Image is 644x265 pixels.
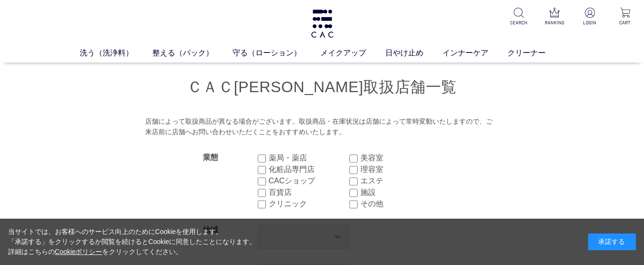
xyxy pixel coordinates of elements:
a: インナーケア [443,47,507,59]
p: LOGIN [578,19,601,26]
label: 業態 [203,153,218,161]
a: 日やけ止め [385,47,443,59]
a: メイクアップ [320,47,385,59]
label: その他 [360,198,441,210]
a: LOGIN [578,8,601,26]
p: CART [614,19,636,26]
a: 洗う（洗浄料） [80,47,152,59]
label: 理容室 [360,164,441,175]
a: 守る（ローション） [232,47,320,59]
label: 化粧品専門店 [269,164,349,175]
a: RANKING [543,8,565,26]
p: RANKING [543,19,565,26]
div: 店舗によって取扱商品が異なる場合がございます。取扱商品・在庫状況は店舗によって常時変動いたしますので、ご来店前に店舗へお問い合わせいただくことをおすすめいたします。 [145,117,499,137]
label: クリニック [269,198,349,210]
div: 当サイトでは、お客様へのサービス向上のためにCookieを使用します。 「承諾する」をクリックするか閲覧を続けるとCookieに同意したことになります。 詳細はこちらの をクリックしてください。 [8,227,256,257]
a: クリーナー [507,47,565,59]
div: 承諾する [588,233,636,250]
label: エステ [360,175,441,187]
a: 整える（パック） [152,47,232,59]
a: CART [614,8,636,26]
label: CACショップ [269,175,349,187]
label: 施設 [360,187,441,198]
label: 百貨店 [269,187,349,198]
h1: ＣＡＣ[PERSON_NAME]取扱店舗一覧 [84,77,561,97]
label: 美容室 [360,152,441,164]
label: 薬局・薬店 [269,152,349,164]
a: Cookieポリシー [55,248,103,255]
p: SEARCH [507,19,530,26]
img: logo [310,10,335,38]
a: SEARCH [507,8,530,26]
